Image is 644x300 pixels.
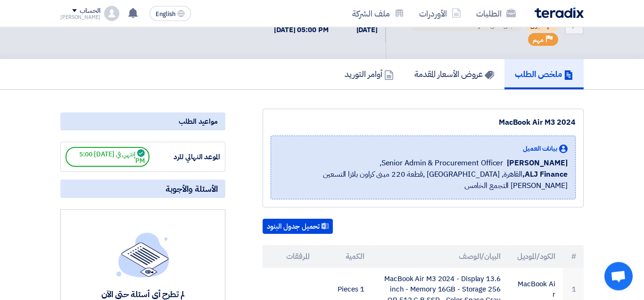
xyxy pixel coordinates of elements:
[60,112,225,130] div: مواعيد الطلب
[344,25,378,35] div: [DATE]
[149,152,220,163] div: الموعد النهائي للرد
[149,6,191,21] button: English
[80,7,100,15] div: الحساب
[507,157,568,169] span: [PERSON_NAME]
[116,232,169,277] img: empty_state_list.svg
[74,289,212,300] div: لم تطرح أي أسئلة حتى الآن
[317,245,372,268] th: الكمية
[345,2,412,25] a: ملف الشركة
[263,245,317,268] th: المرفقات
[274,25,329,35] div: [DATE] 05:00 PM
[165,183,218,194] span: الأسئلة والأجوبة
[412,2,469,25] a: الأوردرات
[504,59,584,89] a: ملخص الطلب
[156,11,175,17] span: English
[380,157,504,169] span: Senior Admin & Procurement Officer,
[604,262,633,291] a: Open chat
[523,144,557,154] span: بيانات العميل
[404,59,504,89] a: عروض الأسعار المقدمة
[104,6,119,21] img: profile_test.png
[372,245,508,268] th: البيان/الوصف
[515,69,573,79] h5: ملخص الطلب
[334,59,404,89] a: أوامر التوريد
[522,169,568,180] b: ALJ Finance,
[279,169,568,191] span: القاهرة, [GEOGRAPHIC_DATA] ,قطعة 220 مبنى كراون بلازا التسعين [PERSON_NAME] التجمع الخامس
[535,8,584,18] img: Teradix logo
[60,15,100,20] div: [PERSON_NAME]
[66,147,149,167] span: إنتهي في [DATE] 5:00 PM
[508,245,563,268] th: الكود/الموديل
[263,219,333,234] button: تحميل جدول البنود
[469,2,523,25] a: الطلبات
[414,69,494,79] h5: عروض الأسعار المقدمة
[271,117,576,128] div: MacBook Air M3 2024
[563,245,584,268] th: #
[533,35,544,44] span: مهم
[345,69,394,79] h5: أوامر التوريد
